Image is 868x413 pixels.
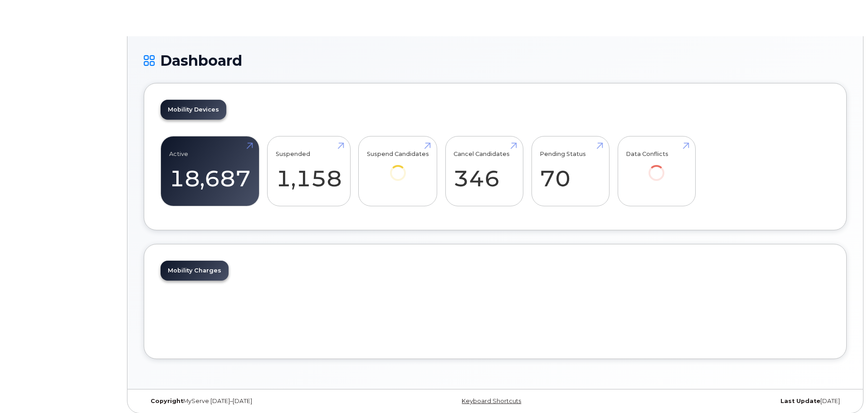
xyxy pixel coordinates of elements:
a: Suspended 1,158 [276,141,342,201]
a: Cancel Candidates 346 [454,141,515,201]
a: Active 18,687 [169,141,251,201]
a: Data Conflicts [626,141,687,194]
a: Suspend Candidates [367,141,429,194]
strong: Last Update [780,398,820,404]
h1: Dashboard [144,53,847,68]
a: Keyboard Shortcuts [462,398,521,404]
strong: Copyright [151,398,183,404]
a: Mobility Charges [161,261,229,281]
a: Pending Status 70 [540,141,601,201]
div: MyServe [DATE]–[DATE] [144,398,378,405]
a: Mobility Devices [161,100,226,120]
div: [DATE] [612,398,847,405]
